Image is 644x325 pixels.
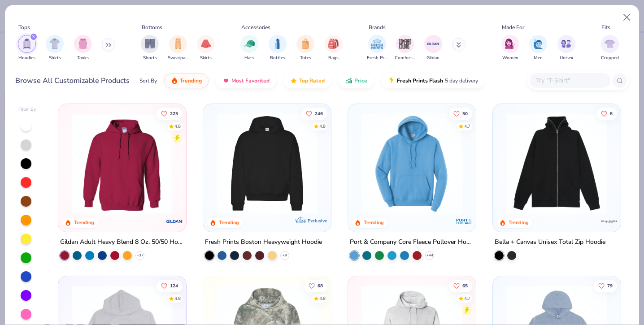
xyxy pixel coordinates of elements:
span: Gildan [426,55,439,61]
img: d4a37e75-5f2b-4aef-9a6e-23330c63bbc0 [322,113,432,214]
img: Bottles Image [273,39,283,49]
span: Top Rated [299,77,325,84]
span: 5 day delivery [445,76,478,86]
button: filter button [296,35,314,61]
img: Bags Image [328,39,338,49]
div: Made For [502,23,524,31]
div: filter for Fresh Prints [367,35,387,61]
div: filter for Gildan [424,35,442,61]
img: trending.gif [171,77,178,84]
div: Sort By [139,77,157,85]
span: Sweatpants [168,55,188,61]
input: Try "T-Shirt" [535,75,604,86]
div: 4.8 [175,123,181,130]
button: filter button [269,35,287,61]
span: Hoodies [18,55,35,61]
div: Browse All Customizable Products [15,75,130,86]
div: filter for Cropped [601,35,619,61]
img: Port & Company logo [455,212,473,230]
button: filter button [240,35,258,61]
img: Unisex Image [561,39,571,49]
button: Price [339,73,374,88]
div: 4.8 [175,295,181,302]
div: filter for Bottles [269,35,287,61]
img: most_fav.gif [222,77,230,84]
button: Like [157,107,183,120]
div: filter for Skirts [197,35,215,61]
img: flash.gif [388,77,395,84]
div: filter for Men [529,35,547,61]
div: Brands [369,23,386,31]
div: filter for Hoodies [18,35,36,61]
div: filter for Bags [325,35,343,61]
div: Fits [601,23,610,31]
div: Filter By [18,106,36,113]
span: Bags [328,55,339,61]
button: Top Rated [283,73,331,88]
img: Gildan Image [426,37,440,51]
img: Shorts Image [145,39,155,49]
span: Trending [180,77,202,84]
span: 223 [170,111,178,116]
div: filter for Totes [296,35,314,61]
button: Most Favorited [216,73,276,88]
button: filter button [501,35,519,61]
span: 50 [462,111,468,116]
img: Hoodies Image [22,39,32,49]
span: Skirts [200,55,212,61]
img: TopRated.gif [290,77,297,84]
button: filter button [395,35,415,61]
button: Like [304,279,327,292]
span: 8 [610,111,613,116]
div: Fresh Prints Boston Heavyweight Hoodie [205,237,322,248]
button: Like [449,279,472,292]
button: filter button [424,35,442,61]
img: Cropped Image [605,39,615,49]
div: Port & Company Core Fleece Pullover Hooded Sweatshirt [350,237,474,248]
button: filter button [601,35,619,61]
span: Fresh Prints [367,55,387,61]
div: Bottoms [142,23,162,31]
span: + 44 [426,253,433,258]
button: filter button [197,35,215,61]
button: Like [301,107,327,120]
div: filter for Hats [240,35,258,61]
img: 1593a31c-dba5-4ff5-97bf-ef7c6ca295f9 [357,113,467,214]
span: Cropped [601,55,619,61]
button: Fresh Prints Flash5 day delivery [381,73,485,88]
img: b1a53f37-890a-4b9a-8962-a1b7c70e022e [502,113,612,214]
img: Shirts Image [50,39,60,49]
button: filter button [141,35,159,61]
img: Totes Image [300,39,310,49]
button: Like [449,107,472,120]
img: Hats Image [244,39,255,49]
div: Bella + Canvas Unisex Total Zip Hoodie [495,237,605,248]
span: Comfort Colors [395,55,415,61]
div: 4.8 [319,295,326,302]
img: Fresh Prints Image [370,37,384,51]
button: Close [618,9,635,26]
button: filter button [529,35,547,61]
img: Skirts Image [201,39,211,49]
span: Women [502,55,518,61]
button: filter button [168,35,188,61]
div: Tops [18,23,30,31]
span: Exclusive [308,218,327,224]
div: 4.7 [464,123,470,130]
div: filter for Shorts [141,35,159,61]
div: filter for Women [501,35,519,61]
span: Bottles [270,55,285,61]
img: 3b8e2d2b-9efc-4c57-9938-d7ab7105db2e [466,113,576,214]
span: Tanks [77,55,89,61]
img: Gildan logo [165,212,183,230]
span: Totes [300,55,311,61]
button: filter button [557,35,575,61]
img: Tanks Image [78,39,88,49]
img: 91acfc32-fd48-4d6b-bdad-a4c1a30ac3fc [212,113,322,214]
div: 4.8 [319,123,326,130]
button: filter button [367,35,387,61]
div: 4.7 [464,295,470,302]
span: + 37 [137,253,144,258]
span: 124 [170,283,178,288]
button: filter button [46,35,64,61]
